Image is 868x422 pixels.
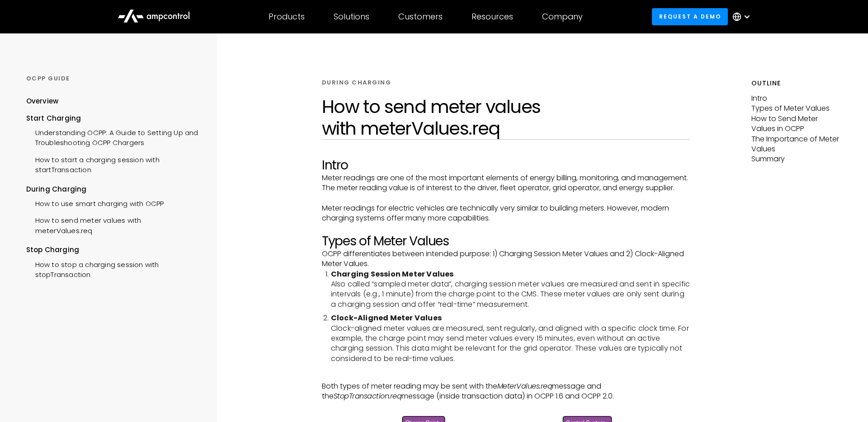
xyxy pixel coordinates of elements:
div: Products [269,12,305,22]
div: Company [542,12,583,22]
strong: Clock-Aligned Meter Values [331,313,442,323]
a: Understanding OCPP: A Guide to Setting Up and Troubleshooting OCPP Chargers [26,123,200,150]
p: Types of Meter Values [751,103,842,113]
li: Also called “sampled meter data”, charging session meter values are measured and sent in specific... [331,269,690,310]
p: ‍ [322,224,690,234]
p: Meter readings are one of the most important elements of energy billing, monitoring, and manageme... [322,173,690,193]
div: DURING CHARGING [322,79,392,87]
p: The Importance of Meter Values [751,134,842,155]
p: How to Send Meter Values in OCPP [751,114,842,134]
div: Start Charging [26,113,200,123]
p: ‍ [322,193,690,203]
p: ‍ [322,371,690,381]
div: Customers [398,12,443,22]
p: Both types of meter reading may be sent with the message and the message (inside transaction data... [322,381,690,402]
div: Resources [472,12,513,22]
div: Overview [26,96,59,106]
h1: How to send meter values with meterValues.req [322,96,690,139]
a: Request a demo [652,8,728,25]
div: During Charging [26,184,200,194]
div: Stop Charging [26,245,200,255]
em: StopTransaction.req [334,391,402,401]
a: How to start a charging session with startTransaction [26,150,200,178]
p: OCPP differentiates between intended purpose: 1) Charging Session Meter Values and 2) Clock-Align... [322,249,690,269]
a: Overview [26,96,59,113]
h2: Types of Meter Values [322,234,690,249]
li: Clock-aligned meter values are measured, sent regularly, and aligned with a specific clock time. ... [331,313,690,364]
a: How to use smart charging with OCPP [26,194,164,211]
div: Solutions [334,12,369,22]
strong: Charging Session Meter Values [331,269,454,279]
em: MeterValues.req [497,381,552,391]
h2: Intro [322,158,690,173]
p: Summary [751,154,842,164]
a: How to stop a charging session with stopTransaction [26,255,200,282]
p: Meter readings for electric vehicles are technically very similar to building meters. However, mo... [322,203,690,224]
h5: Outline [751,79,842,88]
p: ‍ [322,402,690,412]
p: Intro [751,94,842,103]
a: How to send meter values with meterValues.req [26,211,200,238]
div: OCPP GUIDE [26,75,200,83]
